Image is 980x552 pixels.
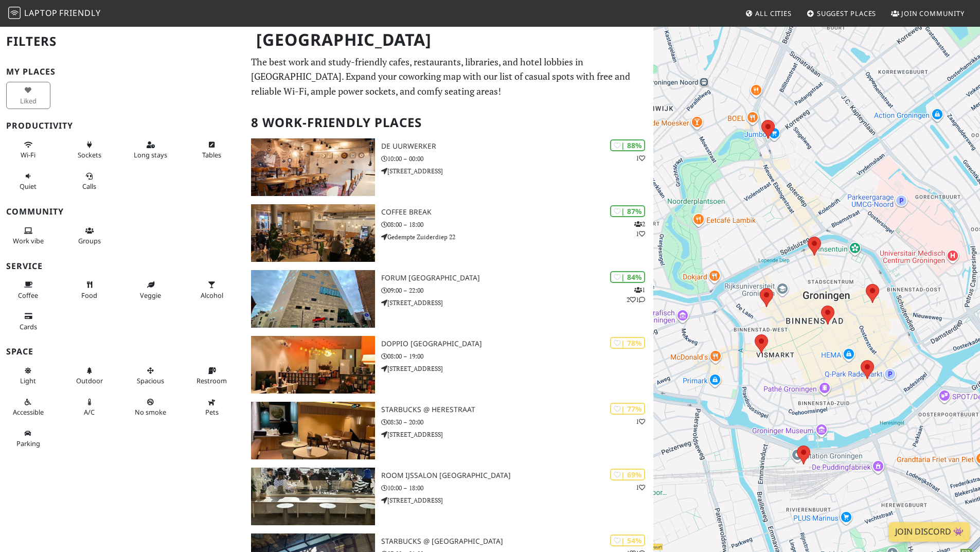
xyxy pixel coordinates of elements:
[251,270,375,328] img: Forum Groningen
[67,168,112,195] button: Calls
[251,107,647,138] h2: 8 Work-Friendly Places
[245,468,653,525] a: Room ijssalon Groningen | 69% 1 Room ijssalon [GEOGRAPHIC_DATA] 10:00 – 18:00 [STREET_ADDRESS]
[8,7,21,19] img: LaptopFriendly
[6,362,50,389] button: Light
[67,276,112,304] button: Food
[137,376,164,385] span: Spacious
[13,407,44,417] span: Accessible
[634,219,645,239] p: 2 1
[135,407,166,417] span: Smoke free
[381,274,653,282] h3: Forum [GEOGRAPHIC_DATA]
[8,5,101,23] a: LaptopFriendly LaptopFriendly
[741,4,796,23] a: All Cities
[13,236,44,245] span: People working
[20,376,36,385] span: Natural light
[129,394,173,421] button: No smoke
[381,220,653,229] p: 08:00 – 18:00
[381,232,653,242] p: Gedempte Zuiderdiep 22
[81,291,97,300] span: Food
[610,205,645,217] div: | 87%
[381,340,653,348] h3: Doppio [GEOGRAPHIC_DATA]
[245,402,653,459] a: Starbucks @ Herestraat | 77% 1 Starbucks @ Herestraat 08:30 – 20:00 [STREET_ADDRESS]
[610,337,645,349] div: | 78%
[381,154,653,164] p: 10:00 – 00:00
[6,26,239,57] h2: Filters
[245,204,653,262] a: Coffee Break | 87% 21 Coffee Break 08:00 – 18:00 Gedempte Zuiderdiep 22
[190,136,234,164] button: Tables
[20,182,37,191] span: Quiet
[6,222,50,250] button: Work vibe
[6,276,50,304] button: Coffee
[6,261,239,271] h3: Service
[381,351,653,361] p: 08:00 – 19:00
[381,537,653,546] h3: Starbucks @ [GEOGRAPHIC_DATA]
[381,471,653,480] h3: Room ijssalon [GEOGRAPHIC_DATA]
[887,4,969,23] a: Join Community
[190,394,234,421] button: Pets
[6,394,50,421] button: Accessible
[251,138,375,196] img: De Uurwerker
[245,336,653,394] a: Doppio Groningen | 78% Doppio [GEOGRAPHIC_DATA] 08:00 – 19:00 [STREET_ADDRESS]
[82,182,96,191] span: Video/audio calls
[24,7,58,19] span: Laptop
[381,364,653,373] p: [STREET_ADDRESS]
[889,522,970,542] a: Join Discord 👾
[6,347,239,357] h3: Space
[134,150,167,159] span: Long stays
[190,276,234,304] button: Alcohol
[803,4,881,23] a: Suggest Places
[610,535,645,546] div: | 54%
[190,362,234,389] button: Restroom
[901,9,965,18] span: Join Community
[201,291,223,300] span: Alcohol
[129,362,173,389] button: Spacious
[636,153,645,163] p: 1
[251,204,375,262] img: Coffee Break
[381,298,653,308] p: [STREET_ADDRESS]
[140,291,161,300] span: Veggie
[129,136,173,164] button: Long stays
[20,322,37,331] span: Credit cards
[67,362,112,389] button: Outdoor
[205,407,219,417] span: Pet friendly
[381,166,653,176] p: [STREET_ADDRESS]
[248,26,651,54] h1: [GEOGRAPHIC_DATA]
[610,469,645,480] div: | 69%
[78,150,101,159] span: Power sockets
[381,483,653,493] p: 10:00 – 18:00
[251,55,647,99] p: The best work and study-friendly cafes, restaurants, libraries, and hotel lobbies in [GEOGRAPHIC_...
[76,376,103,385] span: Outdoor area
[197,376,227,385] span: Restroom
[245,138,653,196] a: De Uurwerker | 88% 1 De Uurwerker 10:00 – 00:00 [STREET_ADDRESS]
[381,495,653,505] p: [STREET_ADDRESS]
[610,139,645,151] div: | 88%
[6,136,50,164] button: Wi-Fi
[18,291,38,300] span: Coffee
[381,286,653,295] p: 09:00 – 22:00
[16,439,40,448] span: Parking
[67,136,112,164] button: Sockets
[381,142,653,151] h3: De Uurwerker
[6,67,239,77] h3: My Places
[251,468,375,525] img: Room ijssalon Groningen
[627,285,645,305] p: 1 2 1
[381,417,653,427] p: 08:30 – 20:00
[6,425,50,452] button: Parking
[78,236,101,245] span: Group tables
[817,9,877,18] span: Suggest Places
[381,208,653,217] h3: Coffee Break
[755,9,792,18] span: All Cities
[67,394,112,421] button: A/C
[251,402,375,459] img: Starbucks @ Herestraat
[59,7,100,19] span: Friendly
[202,150,221,159] span: Work-friendly tables
[67,222,112,250] button: Groups
[610,271,645,283] div: | 84%
[636,483,645,492] p: 1
[129,276,173,304] button: Veggie
[381,430,653,439] p: [STREET_ADDRESS]
[636,417,645,426] p: 1
[381,405,653,414] h3: Starbucks @ Herestraat
[6,168,50,195] button: Quiet
[21,150,35,159] span: Stable Wi-Fi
